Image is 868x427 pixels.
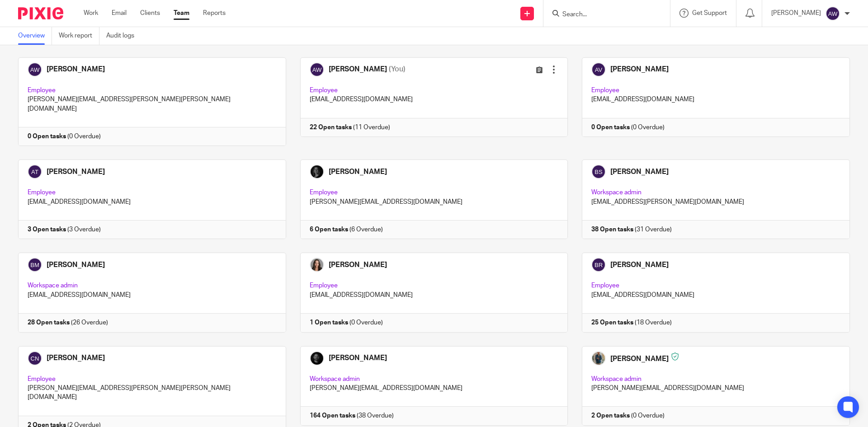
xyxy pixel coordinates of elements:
img: svg%3E [826,6,840,21]
input: Search [561,11,643,19]
a: Audit logs [106,27,141,45]
a: Work [84,9,98,18]
img: Pixie [18,7,63,19]
a: Team [174,9,189,18]
a: Overview [18,27,52,45]
p: [PERSON_NAME] [771,9,821,18]
a: Reports [203,9,226,18]
a: Email [112,9,127,18]
span: Get Support [692,10,727,16]
a: Clients [140,9,160,18]
a: Work report [59,27,99,45]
